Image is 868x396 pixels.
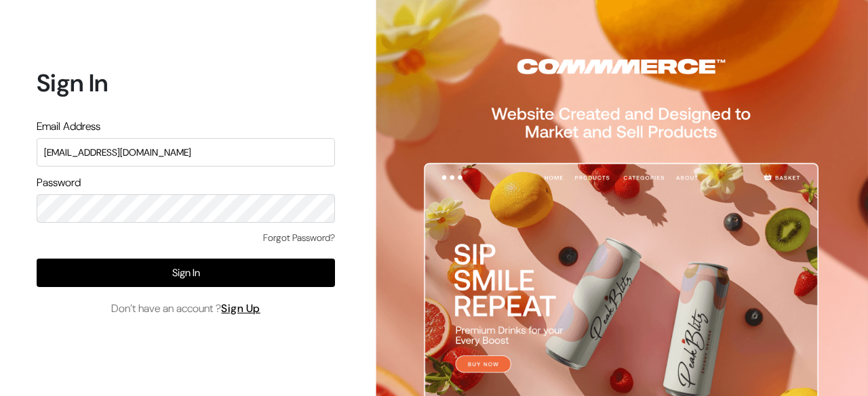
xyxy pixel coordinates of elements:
label: Password [37,175,81,191]
label: Email Address [37,118,100,135]
h1: Sign In [37,68,335,97]
a: Forgot Password? [263,231,335,245]
span: Don’t have an account ? [111,301,260,317]
a: Sign Up [221,301,260,315]
button: Sign In [37,259,335,287]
